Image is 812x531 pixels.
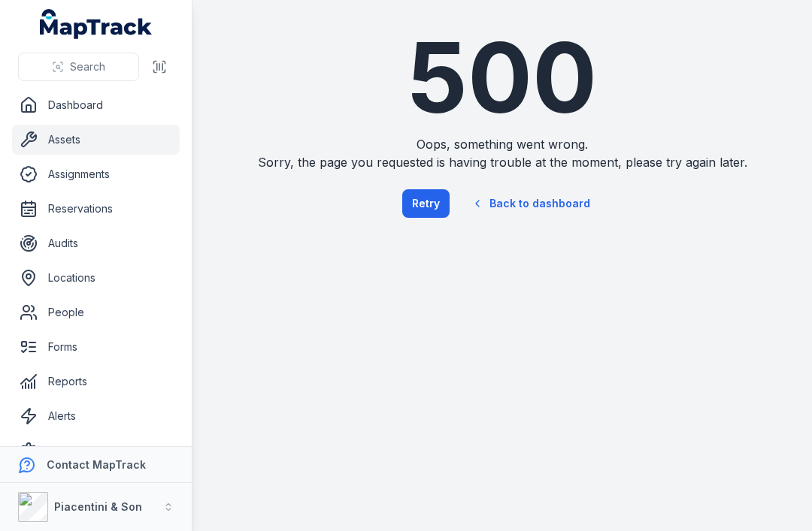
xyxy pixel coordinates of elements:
[12,159,180,189] a: Assignments
[54,500,142,513] strong: Piacentini & Son
[12,90,180,120] a: Dashboard
[40,9,153,39] a: MapTrack
[12,194,180,224] a: Reservations
[47,458,146,471] strong: Contact MapTrack
[12,332,180,362] a: Forms
[226,153,779,171] span: Sorry, the page you requested is having trouble at the moment, please try again later.
[12,125,180,155] a: Assets
[12,263,180,293] a: Locations
[12,297,180,327] a: People
[459,186,603,221] a: Back to dashboard
[12,436,180,466] a: Settings
[70,59,105,74] span: Search
[12,367,180,397] a: Reports
[18,53,139,81] button: Search
[402,189,450,218] button: Retry
[12,228,180,258] a: Audits
[12,401,180,431] a: Alerts
[226,135,779,153] span: Oops, something went wrong.
[226,30,779,126] h1: 500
